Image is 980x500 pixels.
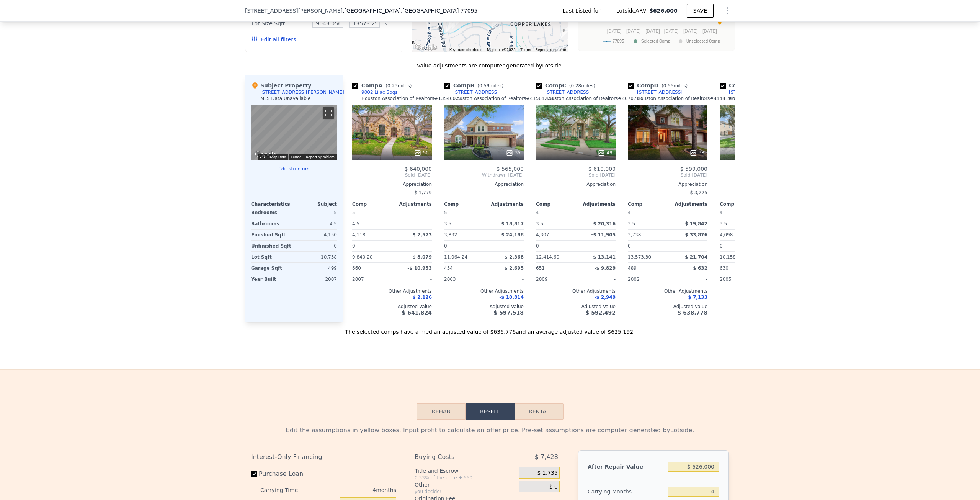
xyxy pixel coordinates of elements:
[452,16,461,29] div: 8502 Calverton Pines Ln
[394,274,432,285] div: -
[669,274,707,285] div: -
[387,83,398,89] span: 0.23
[415,489,516,495] div: you decide!
[720,243,723,249] span: 0
[402,310,432,316] span: $ 641,824
[446,20,454,33] div: 8410 Brighton Lake Ln
[251,241,292,251] div: Unfinished Sqft
[501,221,524,226] span: $ 18,817
[536,218,574,229] div: 3.5
[245,322,735,336] div: The selected comps have a median adjusted value of $636,776 and an average adjusted value of $625...
[720,303,799,310] div: Adjusted Value
[251,426,729,435] div: Edit the assumptions in yellow boxes. Input profit to calculate an offer price. Pre-set assumptio...
[680,166,707,172] span: $ 599,000
[251,274,292,285] div: Year Built
[720,201,759,207] div: Comp
[628,172,707,178] span: Sold [DATE]
[343,7,477,15] span: , [GEOGRAPHIC_DATA]
[566,83,598,89] span: ( miles)
[688,190,707,195] span: -$ 3,225
[494,310,524,316] span: $ 597,518
[413,43,439,52] a: Open this area in Google Maps (opens a new window)
[586,310,616,316] span: $ 592,492
[720,218,758,229] div: 3.5
[536,210,539,215] span: 4
[720,254,743,260] span: 10,158.19
[492,16,500,29] div: 17714 W Copper Lakes Dr
[668,201,707,207] div: Adjustments
[352,218,390,229] div: 4.5
[479,83,490,89] span: 0.59
[729,89,774,95] div: [STREET_ADDRESS]
[720,82,782,89] div: Comp E
[352,266,361,271] span: 660
[394,241,432,251] div: -
[612,39,624,44] text: 77095
[415,450,500,464] div: Buying Costs
[296,252,337,262] div: 10,738
[499,295,524,300] span: -$ 10,814
[405,166,432,172] span: $ 640,000
[251,263,292,274] div: Garage Sqft
[588,485,665,498] div: Carrying Months
[497,166,524,172] span: $ 565,000
[702,28,717,34] text: [DATE]
[260,89,344,95] div: [STREET_ADDRESS][PERSON_NAME]
[415,481,516,489] div: Other
[637,95,737,102] div: Houston Association of Realtors # 44441910
[413,295,432,300] span: $ 2,126
[535,450,558,464] span: $ 7,428
[669,207,707,218] div: -
[485,207,524,218] div: -
[401,8,478,14] span: , [GEOGRAPHIC_DATA] 77095
[352,82,415,89] div: Comp A
[685,221,707,226] span: $ 19,842
[251,207,292,218] div: Bedrooms
[313,484,396,496] div: 4 months
[626,28,641,34] text: [DATE]
[444,243,447,249] span: 0
[291,155,301,159] a: Terms
[628,243,631,249] span: 0
[628,218,666,229] div: 3.5
[514,403,563,420] button: Rental
[536,274,574,285] div: 2009
[536,82,598,89] div: Comp C
[444,254,467,260] span: 11,064.24
[444,274,482,285] div: 2003
[693,266,707,271] span: $ 632
[352,201,392,207] div: Comp
[444,89,499,95] a: [STREET_ADDRESS]
[720,89,774,95] a: [STREET_ADDRESS]
[536,172,616,178] span: Sold [DATE]
[487,48,516,52] span: Map data ©2025
[720,210,723,215] span: 4
[352,243,355,249] span: 0
[352,274,390,285] div: 2007
[444,210,447,215] span: 5
[628,89,683,95] a: [STREET_ADDRESS]
[444,172,524,178] span: Withdrawn [DATE]
[536,48,566,52] a: Report a map error
[444,187,524,198] div: -
[384,22,387,25] button: Clear
[683,254,707,260] span: -$ 21,704
[251,218,292,229] div: Bathrooms
[415,467,516,475] div: Title and Escrow
[720,172,799,178] span: Sold [DATE]
[689,149,704,157] div: 38
[536,303,616,310] div: Adjusted Value
[720,232,733,238] span: 4,098
[536,187,616,198] div: -
[251,82,311,89] div: Subject Property
[407,266,432,271] span: -$ 10,953
[588,166,616,172] span: $ 610,000
[296,241,337,251] div: 0
[352,288,432,294] div: Other Adjustments
[444,201,484,207] div: Comp
[536,254,559,260] span: 12,414.60
[413,254,432,260] span: $ 8,079
[251,471,257,477] input: Purchase Loan
[641,39,670,44] text: Selected Comp
[270,154,286,160] button: Map Data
